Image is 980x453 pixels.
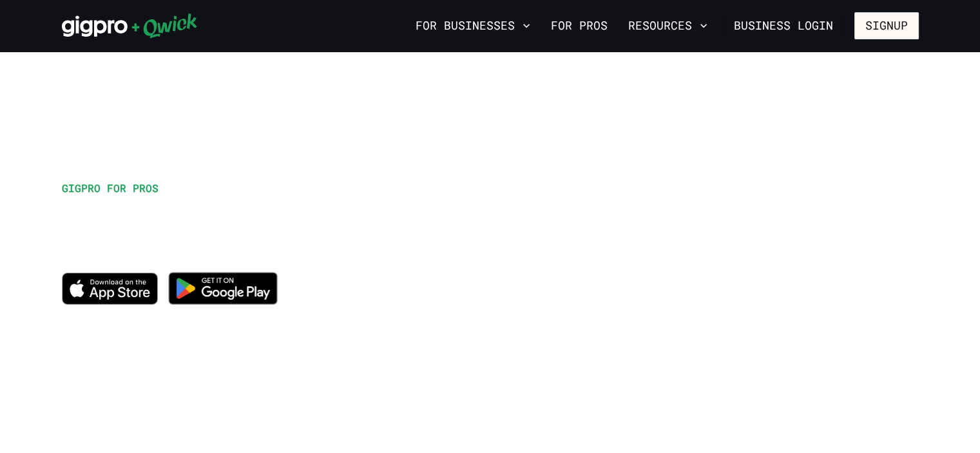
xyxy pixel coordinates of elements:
span: GIGPRO FOR PROS [62,181,159,195]
img: Get it on Google Play [160,264,285,313]
a: Business Login [723,12,844,39]
h1: Work when you want, explore new opportunities, and get paid for it! [62,201,576,259]
button: Resources [623,15,713,37]
a: For Pros [546,15,613,37]
button: Signup [854,12,919,39]
button: For Businesses [410,15,535,37]
a: Download on the App Store [62,294,159,307]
